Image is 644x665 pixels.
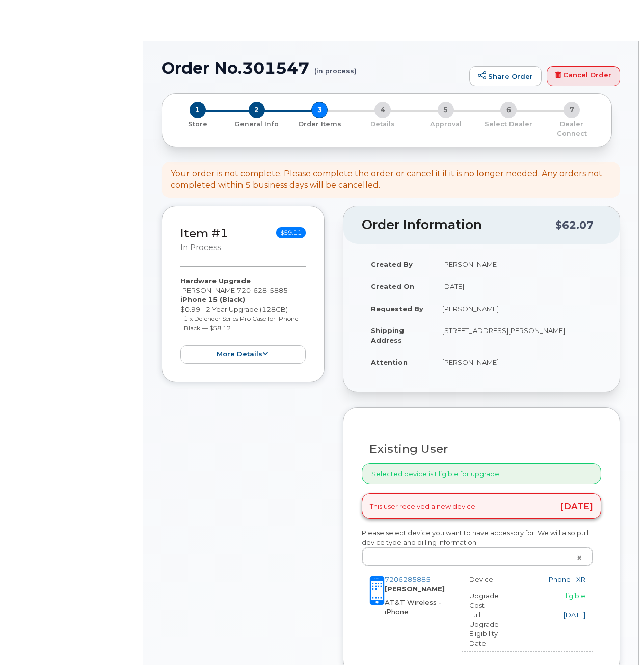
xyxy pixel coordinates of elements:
div: [PERSON_NAME] $0.99 - 2 Year Upgrade (128GB) [180,276,306,364]
h3: Existing User [369,442,594,455]
div: iPhone - XR [524,575,585,585]
div: Device [462,575,517,585]
div: Please select device you want to have accessory for. We will also pull device type and billing in... [362,528,601,566]
strong: Attention [371,358,408,366]
td: [DATE] [433,275,601,297]
p: General Info [229,120,284,129]
h1: Order No.301547 [162,59,464,77]
strong: iPhone 15 (Black) [180,295,245,303]
strong: [PERSON_NAME] [385,585,445,593]
div: [DATE] [524,610,585,620]
h2: Order Information [362,218,555,232]
div: Your order is not complete. Please complete the order or cancel it if it is no longer needed. Any... [171,168,611,191]
p: Store [174,120,221,129]
span: 1 [190,102,206,118]
strong: Hardware Upgrade [180,276,251,285]
td: [PERSON_NAME] [433,297,601,320]
span: 628 [251,286,267,294]
a: 7206285885 [385,575,431,584]
strong: Requested By [371,304,423,313]
div: Selected device is Eligible for upgrade [362,463,601,484]
span: 720 [237,286,288,294]
a: Share Order [469,66,542,87]
div: Full Upgrade Eligibility Date [462,610,517,648]
a: 1 Store [170,118,225,129]
div: Upgrade Cost [462,591,517,610]
strong: Created On [371,282,414,290]
button: more details [180,345,306,364]
small: (in process) [314,59,357,75]
small: in process [180,243,221,252]
td: [PERSON_NAME] [433,351,601,373]
div: $62.07 [555,215,594,235]
strong: Shipping Address [371,326,404,344]
strong: Created By [371,260,413,268]
div: This user received a new device [362,493,601,519]
span: $59.11 [276,227,306,238]
a: Cancel Order [547,66,620,87]
span: [DATE] [560,502,593,511]
a: 2 General Info [225,118,288,129]
a: Item #1 [180,226,228,240]
div: Eligible [524,591,585,601]
span: 5885 [267,286,288,294]
small: 1 x Defender Series Pro Case for iPhone Black — $58.12 [184,315,298,332]
span: 2 [249,102,265,118]
td: [STREET_ADDRESS][PERSON_NAME] [433,319,601,351]
div: AT&T Wireless - iPhone [385,598,445,617]
td: [PERSON_NAME] [433,253,601,275]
